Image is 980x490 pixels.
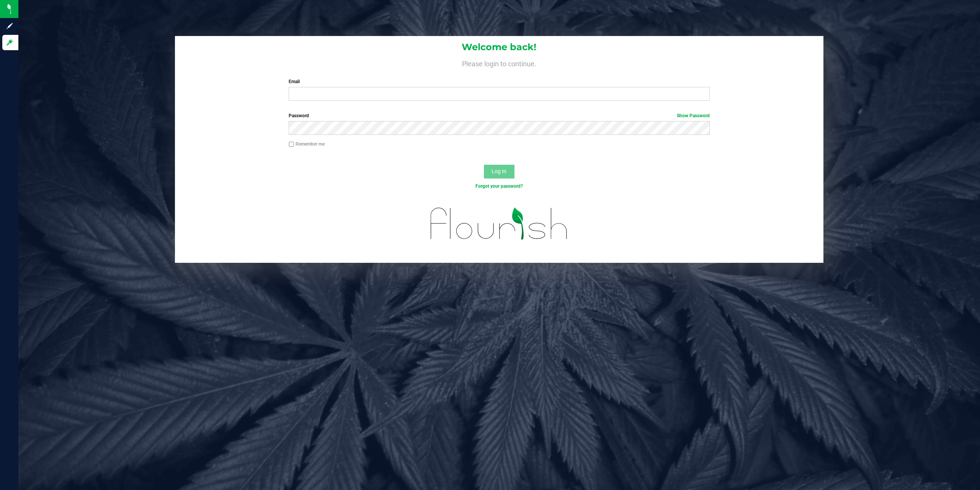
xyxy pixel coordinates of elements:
a: Show Password [677,113,710,118]
h4: Please login to continue. [175,58,824,67]
inline-svg: Log in [6,39,13,46]
input: Remember me [289,142,294,147]
span: Log In [492,168,506,174]
inline-svg: Sign up [6,22,13,30]
label: Email [289,78,710,85]
span: Password [289,113,309,118]
label: Remember me [289,141,325,147]
h1: Welcome back! [175,42,824,52]
a: Forgot your password? [475,184,523,189]
button: Log In [484,165,514,179]
img: flourish_logo.svg [418,198,580,250]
